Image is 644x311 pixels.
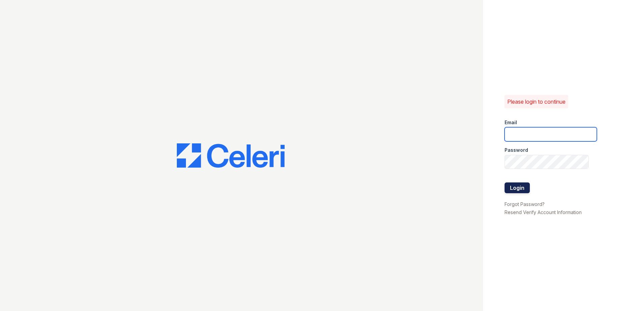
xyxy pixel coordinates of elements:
[505,201,545,207] a: Forgot Password?
[505,147,528,153] label: Password
[177,143,285,168] img: CE_Logo_Blue-a8612792a0a2168367f1c8372b55b34899dd931a85d93a1a3d3e32e68fde9ad4.png
[507,98,566,106] p: Please login to continue
[505,209,582,215] a: Resend Verify Account Information
[505,119,517,126] label: Email
[505,182,530,193] button: Login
